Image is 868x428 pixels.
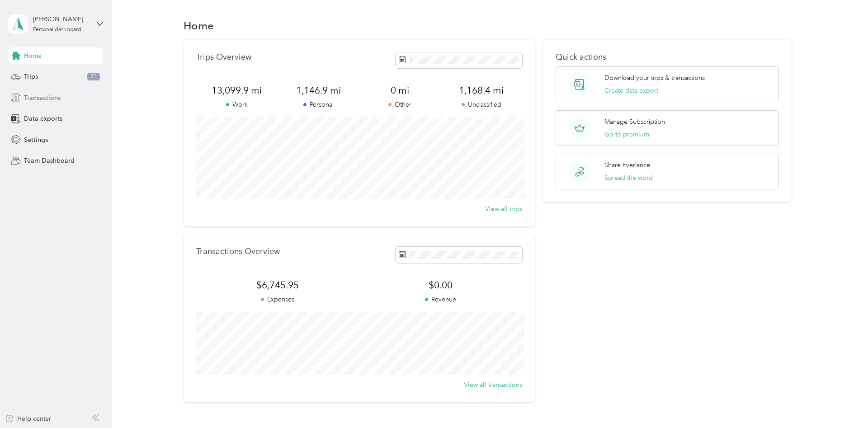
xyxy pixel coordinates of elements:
[604,117,665,127] p: Manage Subscription
[359,100,440,109] p: Other
[604,130,649,139] button: Go to premium
[464,380,522,390] button: View all transactions
[359,84,440,97] span: 0 mi
[24,156,75,165] span: Team Dashboard
[604,160,650,170] p: Share Everlance
[359,295,522,304] p: Revenue
[359,279,522,292] span: $0.00
[24,114,62,123] span: Data exports
[196,279,359,292] span: $6,745.95
[604,86,658,95] button: Create data export
[33,27,81,33] div: Personal dashboard
[196,295,359,304] p: Expenses
[24,51,42,61] span: Home
[278,84,359,97] span: 1,146.9 mi
[604,73,705,83] p: Download your trips & transactions
[196,100,278,109] p: Work
[24,72,38,81] span: Trips
[278,100,359,109] p: Personal
[87,73,100,81] span: 72
[24,135,48,145] span: Settings
[604,173,653,183] button: Spread the word
[196,52,251,62] p: Trips Overview
[33,14,90,24] div: [PERSON_NAME]
[184,21,214,30] h1: Home
[196,84,278,97] span: 13,099.9 mi
[441,84,522,97] span: 1,168.4 mi
[5,414,51,423] button: Help center
[196,247,280,256] p: Transactions Overview
[817,377,868,428] iframe: Everlance-gr Chat Button Frame
[24,93,61,103] span: Transactions
[556,52,779,62] p: Quick actions
[485,204,522,214] button: View all trips
[441,100,522,109] p: Unclassified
